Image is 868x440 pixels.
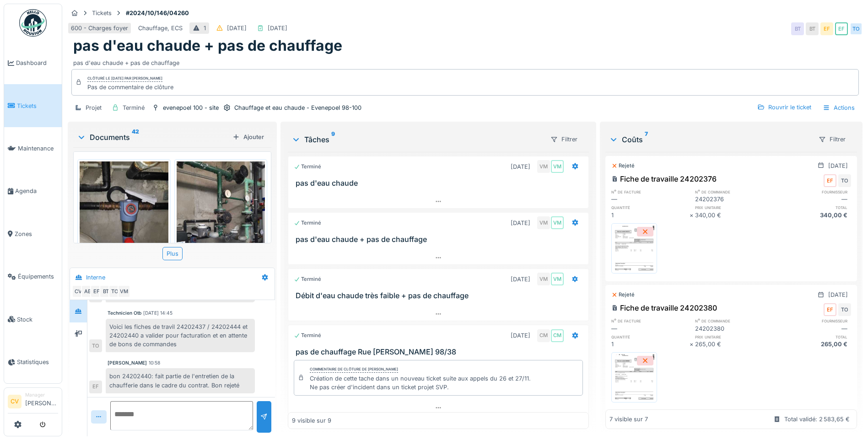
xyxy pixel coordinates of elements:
[773,211,851,220] div: 340,00 €
[18,272,58,281] span: Équipements
[4,298,62,340] a: Stock
[695,204,773,210] h6: prix unitaire
[106,319,255,353] div: Voici les fiches de travil 24202437 / 24202444 et 24202440 a valider pour facturation et en atten...
[71,24,128,32] div: 600 - Charges foyer
[149,360,160,366] div: 10:58
[773,340,851,349] div: 265,00 €
[229,131,268,143] div: Ajouter
[835,22,848,35] div: EF
[611,324,689,333] div: —
[695,189,773,195] h6: n° de commande
[773,204,851,210] h6: total
[551,329,564,342] div: CM
[227,24,247,32] div: [DATE]
[690,340,695,349] div: ×
[773,334,851,340] h6: total
[645,134,648,145] sup: 7
[92,9,112,17] div: Tickets
[18,144,58,153] span: Maintenance
[4,127,62,170] a: Maintenance
[8,392,58,413] a: CV Manager[PERSON_NAME]
[814,133,850,146] div: Filtrer
[106,368,255,393] div: bon 24202440: fait partie de l'entretien de la chaufferie dans le cadre du contrat. Bon rejeté
[132,132,139,143] sup: 42
[4,213,62,255] a: Zones
[123,103,145,112] div: Terminé
[609,134,811,145] div: Coûts
[296,179,585,188] h3: pas d'eau chaude
[294,219,321,227] div: Terminé
[296,348,585,356] h3: pas de chauffage Rue [PERSON_NAME] 98/38
[820,22,833,35] div: EF
[19,9,47,37] img: Badge_color-CXgf-gQk.svg
[122,9,193,17] strong: #2024/10/146/04260
[162,247,183,260] div: Plus
[4,84,62,127] a: Tickets
[773,195,851,204] div: —
[143,310,173,317] div: [DATE] 14:45
[4,170,62,212] a: Agenda
[838,303,851,316] div: TO
[73,55,857,67] div: pas d'eau chaude + pas de chauffage
[204,24,206,32] div: 1
[611,173,717,184] div: Fiche de travaille 24202376
[86,273,105,282] div: Interne
[695,334,773,340] h6: prix unitaire
[511,331,530,340] div: [DATE]
[291,134,543,145] div: Tâches
[72,285,85,298] div: CV
[90,285,103,298] div: EF
[611,162,635,170] div: Rejeté
[611,291,635,299] div: Rejeté
[108,310,141,317] div: Technicien Otb
[551,216,564,229] div: VM
[537,216,550,229] div: VM
[25,392,58,411] li: [PERSON_NAME]
[268,24,287,32] div: [DATE]
[611,334,689,340] h6: quantité
[4,341,62,383] a: Statistiques
[108,360,147,366] div: [PERSON_NAME]
[695,195,773,204] div: 24202376
[773,324,851,333] div: —
[511,275,530,284] div: [DATE]
[828,161,848,170] div: [DATE]
[551,273,564,285] div: VM
[773,318,851,324] h6: fournisseur
[73,37,342,54] h1: pas d'eau chaude + pas de chauffage
[609,415,648,424] div: 7 visible sur 7
[118,285,130,298] div: VM
[819,101,859,114] div: Actions
[773,189,851,195] h6: fournisseur
[695,340,773,349] div: 265,00 €
[87,75,162,82] div: Clôturé le [DATE] par [PERSON_NAME]
[296,291,585,300] h3: Débit d'eau chaude très faible + pas de chauffage
[8,395,22,408] li: CV
[89,381,102,393] div: EF
[80,161,168,279] img: 2bxu9vadjhnt0uyy91brtz6px484
[511,219,530,227] div: [DATE]
[87,83,173,91] div: Pas de commentaire de clôture
[537,160,550,173] div: VM
[537,329,550,342] div: CM
[89,339,102,352] div: TO
[611,211,689,220] div: 1
[15,230,58,238] span: Zones
[86,103,102,112] div: Projet
[15,187,58,195] span: Agenda
[824,303,836,316] div: EF
[17,102,58,110] span: Tickets
[81,285,94,298] div: AB
[828,290,848,299] div: [DATE]
[234,103,361,112] div: Chauffage et eau chaude - Evenepoel 98-100
[296,235,585,244] h3: pas d'eau chaude + pas de chauffage
[537,273,550,285] div: VM
[695,318,773,324] h6: n° de commande
[611,189,689,195] h6: n° de facture
[614,354,655,400] img: a4q6vs981lve2lcsl6ttin60hoij
[511,162,530,171] div: [DATE]
[611,340,689,349] div: 1
[138,24,183,32] div: Chauffage, ECS
[614,225,655,271] img: h7vzvqac6jgf72loorw19mqsavip
[824,174,836,187] div: EF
